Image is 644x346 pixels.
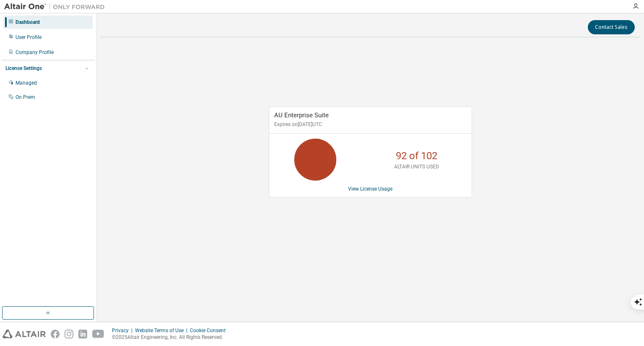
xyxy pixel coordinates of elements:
[274,121,465,128] p: Expires on [DATE] UTC
[112,327,135,334] div: Privacy
[51,330,60,338] img: facebook.svg
[78,330,87,338] img: linkedin.svg
[3,330,46,338] img: altair_logo.svg
[92,330,104,338] img: youtube.svg
[65,330,73,338] img: instagram.svg
[112,334,231,341] p: © 2025 Altair Engineering, Inc. All Rights Reserved.
[16,94,35,101] div: On Prem
[16,80,37,86] div: Managed
[274,111,329,119] span: AU Enterprise Suite
[135,327,190,334] div: Website Terms of Use
[16,34,42,41] div: User Profile
[348,186,392,192] a: View License Usage
[16,49,54,56] div: Company Profile
[588,20,635,34] button: Contact Sales
[396,149,437,163] p: 92 of 102
[190,327,231,334] div: Cookie Consent
[16,19,40,26] div: Dashboard
[4,3,109,11] img: Altair One
[394,163,439,170] p: ALTAIR UNITS USED
[5,65,42,72] div: License Settings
